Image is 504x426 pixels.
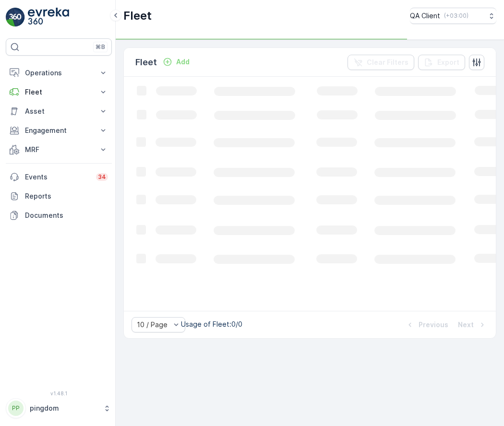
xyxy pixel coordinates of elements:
[404,319,449,331] button: Previous
[458,320,474,330] p: Next
[6,140,112,159] button: MRF
[437,58,459,67] p: Export
[6,390,112,396] span: v 1.48.1
[419,320,448,330] p: Previous
[25,126,93,135] p: Engagement
[367,58,408,67] p: Clear Filters
[6,83,112,102] button: Fleet
[6,63,112,83] button: Operations
[418,55,465,70] button: Export
[25,68,93,78] p: Operations
[6,398,112,418] button: PPpingdom
[181,319,242,329] p: Usage of Fleet : 0/0
[25,106,93,116] p: Asset
[6,167,112,187] a: Events34
[176,57,190,67] p: Add
[457,319,488,331] button: Next
[6,206,112,225] a: Documents
[28,8,69,27] img: logo_light-DOdMpM7g.png
[25,172,90,182] p: Events
[135,56,157,69] p: Fleet
[410,8,496,24] button: QA Client(+03:00)
[6,121,112,140] button: Engagement
[8,401,24,416] div: PP
[25,145,93,154] p: MRF
[6,8,25,27] img: logo
[25,87,93,97] p: Fleet
[25,191,108,201] p: Reports
[123,8,152,24] p: Fleet
[30,403,98,413] p: pingdom
[96,43,105,51] p: ⌘B
[6,102,112,121] button: Asset
[410,11,440,21] p: QA Client
[444,12,468,20] p: ( +03:00 )
[159,56,193,68] button: Add
[98,173,106,181] p: 34
[348,55,414,70] button: Clear Filters
[25,211,108,220] p: Documents
[6,187,112,206] a: Reports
